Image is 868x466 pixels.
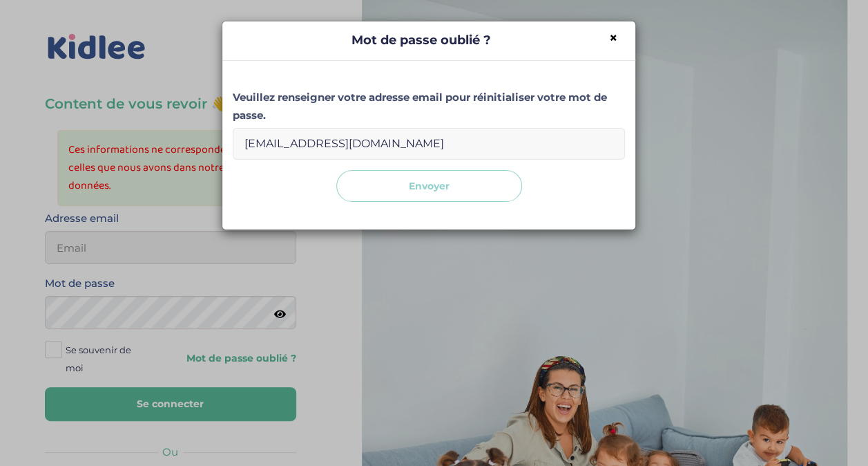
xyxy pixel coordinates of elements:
button: Close [609,30,618,45]
button: Envoyer [336,170,522,203]
span: × [609,29,618,46]
label: Veuillez renseigner votre adresse email pour réinitialiser votre mot de passe. [233,88,625,124]
h4: Mot de passe oublié ? [233,32,625,50]
input: Email [233,128,625,160]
